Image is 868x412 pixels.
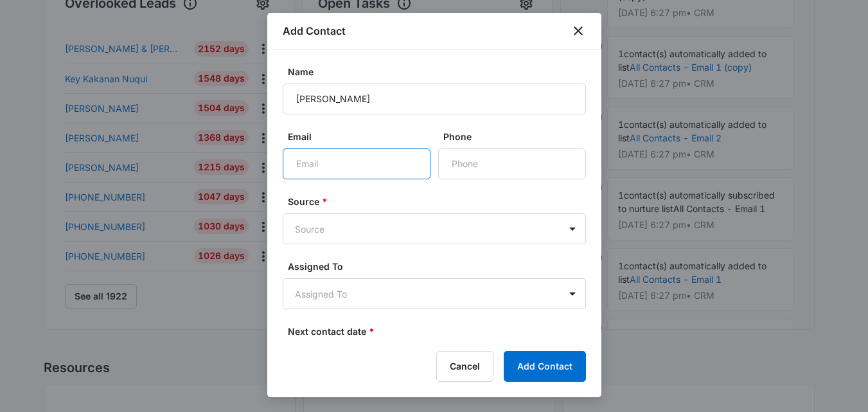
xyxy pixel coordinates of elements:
button: Cancel [436,351,493,382]
label: Assigned To [288,260,591,273]
label: Source [288,195,591,208]
label: Email [288,130,436,143]
label: Next contact date [288,325,591,338]
button: close [571,23,586,39]
label: Name [288,65,591,78]
input: Name [283,84,586,114]
h1: Add Contact [283,23,346,39]
input: Phone [438,148,586,179]
label: Phone [443,130,591,143]
button: Add Contact [504,351,586,382]
input: Email [283,148,430,179]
